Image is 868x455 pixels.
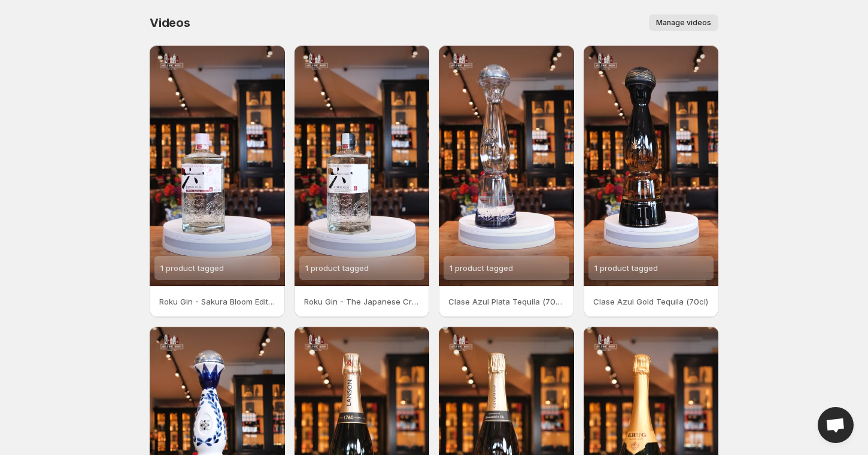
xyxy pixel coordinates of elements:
span: 1 product tagged [160,263,224,273]
span: Manage videos [656,18,711,28]
p: Clase Azul Gold Tequila (70cl) [593,296,709,308]
span: 1 product tagged [450,263,513,273]
span: 1 product tagged [305,263,369,273]
p: Clase Azul Plata Tequila (70cl) [448,296,564,308]
p: Roku Gin - Sakura Bloom Edition 6 - The Seasonal Festival Collection - The Japanese Craft Gin (Su... [159,296,275,308]
div: Open chat [818,407,854,443]
p: Roku Gin - The Japanese Craft Gin (Suntory) 43% [304,296,420,308]
span: Videos [150,16,190,30]
span: 1 product tagged [594,263,658,273]
button: Manage videos [649,14,718,31]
